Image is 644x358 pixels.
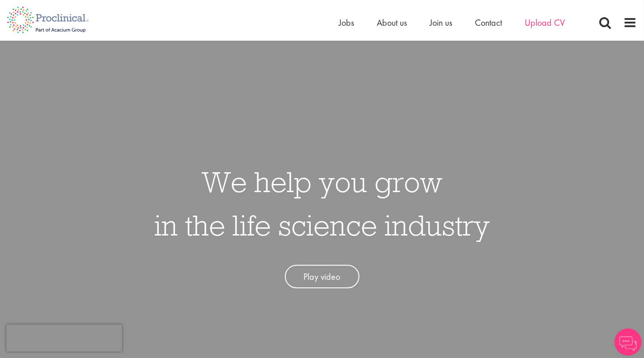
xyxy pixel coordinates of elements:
[615,329,642,356] img: Chatbot
[285,265,360,289] a: Play video
[430,17,452,28] a: Join us
[339,17,354,28] a: Jobs
[377,17,407,28] a: About us
[475,17,502,28] a: Contact
[154,160,490,247] h1: We help you grow in the life science industry
[525,17,565,28] a: Upload CV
